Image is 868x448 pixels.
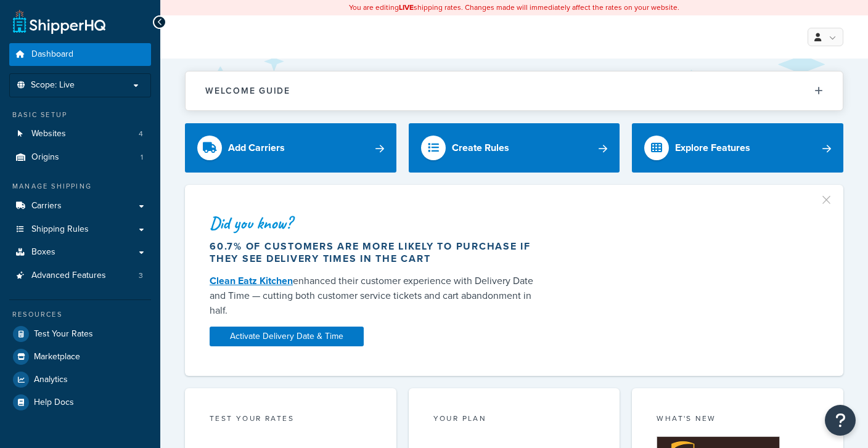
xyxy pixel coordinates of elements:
div: Add Carriers [228,139,285,157]
b: LIVE [399,2,414,13]
span: Dashboard [31,49,73,60]
div: Create Rules [452,139,509,157]
div: Your Plan [433,413,596,427]
a: Explore Features [632,123,843,173]
span: Help Docs [34,397,74,408]
span: Advanced Features [31,271,106,281]
button: Open Resource Center [825,405,856,436]
div: Basic Setup [9,110,151,120]
span: Analytics [34,375,68,385]
span: Origins [31,152,59,163]
a: Shipping Rules [9,218,151,241]
a: Boxes [9,241,151,264]
div: Did you know? [210,214,551,232]
span: Scope: Live [31,80,75,91]
span: Boxes [31,247,55,258]
a: Help Docs [9,391,151,413]
div: Manage Shipping [9,181,151,192]
span: Websites [31,129,66,139]
span: 4 [139,129,143,139]
h2: Welcome Guide [205,86,290,96]
a: Dashboard [9,43,151,66]
a: Create Rules [409,123,620,173]
div: enhanced their customer experience with Delivery Date and Time — cutting both customer service ti... [210,274,551,318]
span: 3 [139,271,143,281]
div: 60.7% of customers are more likely to purchase if they see delivery times in the cart [210,240,551,265]
span: 1 [141,152,143,163]
a: Add Carriers [185,123,396,173]
div: What's New [657,413,819,427]
a: Analytics [9,369,151,391]
div: Resources [9,309,151,320]
a: Clean Eatz Kitchen [210,274,293,288]
span: Marketplace [34,352,80,362]
a: Origins1 [9,146,151,169]
a: Activate Delivery Date & Time [210,327,364,346]
span: Shipping Rules [31,224,89,235]
li: Origins [9,146,151,169]
a: Marketplace [9,346,151,368]
a: Carriers [9,195,151,218]
li: Advanced Features [9,264,151,287]
div: Explore Features [675,139,750,157]
div: Test your rates [210,413,372,427]
span: Test Your Rates [34,329,93,340]
a: Websites4 [9,123,151,145]
li: Websites [9,123,151,145]
span: Carriers [31,201,62,211]
a: Test Your Rates [9,323,151,345]
button: Welcome Guide [186,71,843,110]
a: Advanced Features3 [9,264,151,287]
